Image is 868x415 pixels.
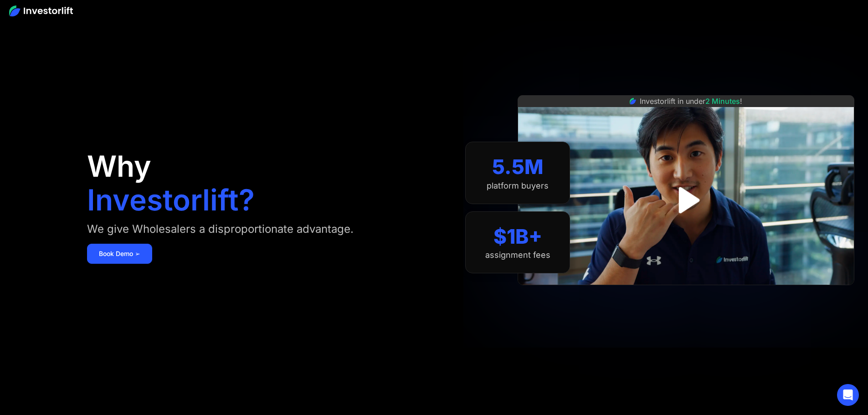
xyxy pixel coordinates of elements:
div: platform buyers [487,181,549,191]
div: We give Wholesalers a disproportionate advantage. [87,222,354,236]
h1: Investorlift? [87,185,255,215]
span: 2 Minutes [705,97,740,106]
a: Book Demo ➢ [87,244,152,264]
div: Open Intercom Messenger [837,384,859,406]
div: assignment fees [485,250,550,260]
div: 5.5M [492,155,544,179]
iframe: Customer reviews powered by Trustpilot [618,290,755,301]
div: $1B+ [493,225,542,249]
h1: Why [87,152,151,181]
div: Investorlift in under ! [640,96,742,107]
a: open lightbox [666,180,706,220]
